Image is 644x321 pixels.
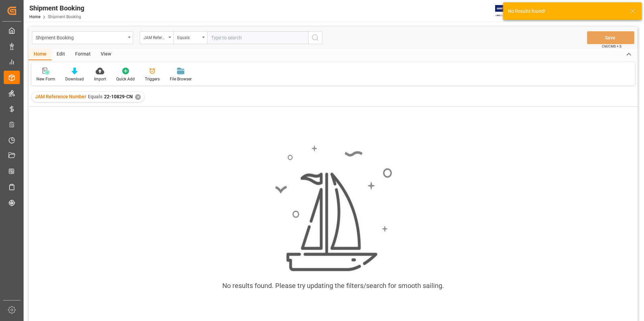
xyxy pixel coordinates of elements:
[140,31,173,44] button: open menu
[135,94,141,100] div: ✕
[94,76,106,82] div: Import
[170,76,192,82] div: File Browser
[207,31,308,44] input: Type to search
[222,281,444,291] div: No results found. Please try updating the filters/search for smooth sailing.
[116,76,135,82] div: Quick Add
[177,33,200,41] div: Equals
[508,8,624,15] div: No Results found!
[29,14,40,19] a: Home
[587,31,634,44] button: Save
[29,3,84,13] div: Shipment Booking
[145,76,160,82] div: Triggers
[52,49,70,60] div: Edit
[173,31,207,44] button: open menu
[104,94,133,99] span: 22-10829-CN
[65,76,84,82] div: Download
[88,94,102,99] span: Equals
[495,5,518,17] img: Exertis%20JAM%20-%20Email%20Logo.jpg_1722504956.jpg
[602,44,621,49] span: Ctrl/CMD + S
[36,33,126,41] div: Shipment Booking
[32,31,133,44] button: open menu
[70,49,96,60] div: Format
[35,94,86,99] span: JAM Reference Number
[274,144,392,273] img: smooth_sailing.jpeg
[96,49,116,60] div: View
[308,31,322,44] button: search button
[36,76,55,82] div: New Form
[29,49,52,60] div: Home
[143,33,166,41] div: JAM Reference Number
